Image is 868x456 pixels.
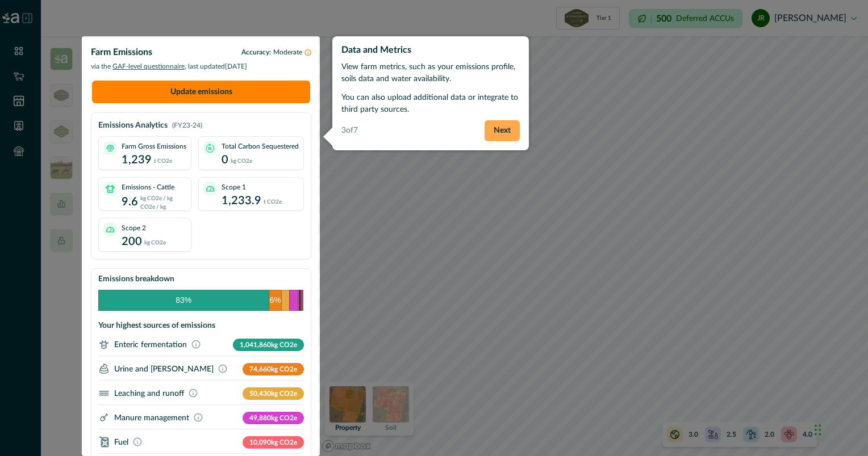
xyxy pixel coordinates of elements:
iframe: Chat Widget [811,402,868,456]
button: Next [485,120,520,141]
h2: Data and Metrics [341,45,520,54]
p: You can also upload additional data or integrate to third party sources. [341,92,520,116]
p: 3 of 7 [341,125,358,137]
p: View farm metrics, such as your emissions profile, soils data and water availability. [341,61,520,85]
div: Drag [815,413,821,447]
